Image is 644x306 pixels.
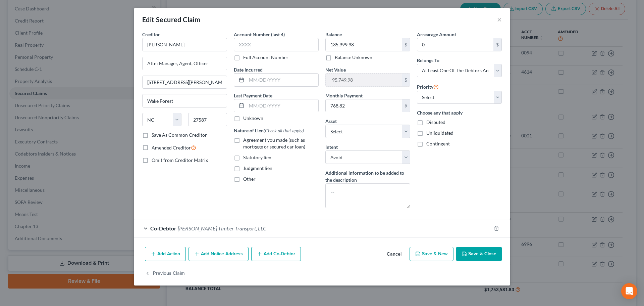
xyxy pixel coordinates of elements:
label: Monthly Payment [325,92,363,99]
label: Net Value [325,66,346,73]
button: Previous Claim [145,266,185,280]
button: Add Notice Address [189,247,249,261]
span: Amended Creditor [152,145,191,150]
span: Other [243,176,256,182]
label: Intent [325,143,338,150]
label: Additional information to be added to the description [325,169,410,183]
button: Add Action [145,247,186,261]
label: Arrearage Amount [417,31,456,38]
span: Disputed [426,119,445,125]
input: 0.00 [326,99,402,112]
label: Balance [325,31,342,38]
span: Agreement you made (such as mortgage or secured car loan) [243,137,305,149]
div: $ [402,99,410,112]
span: [PERSON_NAME] Timber Transport, LLC [178,225,266,231]
label: Choose any that apply [417,109,502,116]
input: Enter city... [143,94,227,107]
button: Save & New [410,247,453,261]
span: Co-Debtor [150,225,176,231]
input: 0.00 [326,38,402,51]
input: Search creditor by name... [142,38,227,51]
label: Balance Unknown [335,54,372,61]
div: $ [402,74,410,86]
div: Open Intercom Messenger [621,283,637,299]
label: Unknown [243,115,263,122]
span: Belongs To [417,57,439,63]
label: Date Incurred [234,66,263,73]
input: Apt, Suite, etc... [143,76,227,89]
input: MM/DD/YYYY [247,99,318,112]
label: Full Account Number [243,54,288,61]
span: Asset [325,118,337,124]
button: × [497,15,502,24]
input: Enter address... [143,57,227,70]
span: Statutory lien [243,155,271,160]
span: (Check all that apply) [264,128,304,133]
label: Account Number (last 4) [234,31,285,38]
input: Enter zip... [188,113,227,126]
div: $ [493,38,501,51]
button: Add Co-Debtor [251,247,301,261]
span: Unliquidated [426,130,453,136]
label: Last Payment Date [234,92,272,99]
input: XXXX [234,38,319,51]
label: Priority [417,83,439,91]
div: Edit Secured Claim [142,15,200,24]
div: $ [402,38,410,51]
input: 0.00 [326,74,402,86]
button: Save & Close [456,247,502,261]
input: 0.00 [417,38,493,51]
label: Save As Common Creditor [152,132,207,138]
span: Contingent [426,141,450,146]
span: Omit from Creditor Matrix [152,157,208,163]
span: Creditor [142,32,160,37]
input: MM/DD/YYYY [247,74,318,86]
label: Nature of Lien [234,127,304,134]
button: Cancel [381,248,407,261]
span: Judgment lien [243,165,272,171]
